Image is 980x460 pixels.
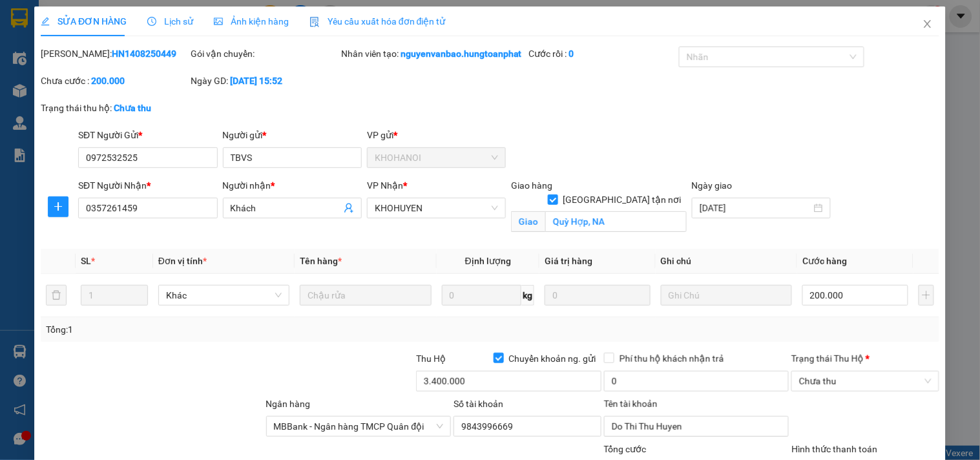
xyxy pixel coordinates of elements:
[147,16,193,26] span: Lịch sử
[166,286,282,305] span: Khác
[191,74,339,88] div: Ngày GD:
[147,17,156,26] span: clock-circle
[614,351,729,366] span: Phí thu hộ khách nhận trả
[48,196,68,217] button: plus
[114,103,151,113] b: Chưa thu
[521,285,534,306] span: kg
[604,444,647,454] span: Tổng cước
[454,399,503,409] label: Số tài khoản
[191,47,339,61] div: Gói vận chuyển:
[656,249,797,274] th: Ghi chú
[72,64,293,80] li: Hotline: 0932685789
[802,256,847,266] span: Cước hàng
[454,416,601,437] input: Số tài khoản
[48,202,68,212] span: plus
[919,285,934,306] button: plus
[120,15,244,31] b: Hưng Toàn Phát
[78,128,217,142] div: SĐT Người Gửi
[223,178,362,193] div: Người nhận
[72,32,293,64] li: 115 Hà Huy Tập, thị trấn [GEOGRAPHIC_DATA], [GEOGRAPHIC_DATA]
[16,16,81,81] img: logo.jpg
[344,203,354,213] span: user-add
[309,17,320,27] img: icon
[546,211,687,232] input: Giao tận nơi
[214,17,223,26] span: picture
[41,47,188,61] div: [PERSON_NAME]:
[121,83,242,99] b: Gửi khách hàng
[81,256,91,266] span: SL
[545,285,651,306] input: 0
[223,128,362,142] div: Người gửi
[700,201,811,215] input: Ngày giao
[367,180,403,191] span: VP Nhận
[545,256,592,266] span: Giá trị hàng
[791,351,939,366] div: Trạng thái Thu Hộ
[375,198,498,218] span: KHOHUYEN
[309,16,446,26] span: Yêu cầu xuất hóa đơn điện tử
[41,101,226,115] div: Trạng thái thu hộ:
[661,285,792,306] input: Ghi Chú
[791,444,877,454] label: Hình thức thanh toán
[78,178,217,193] div: SĐT Người Nhận
[416,353,446,364] span: Thu Hộ
[41,17,50,26] span: edit
[465,256,511,266] span: Định lượng
[46,322,379,337] div: Tổng: 1
[41,74,188,88] div: Chưa cước :
[923,19,933,29] span: close
[569,48,574,59] b: 0
[266,399,311,409] label: Ngân hàng
[529,47,676,61] div: Cước rồi :
[604,416,789,437] input: Tên tài khoản
[214,16,289,26] span: Ảnh kiện hàng
[341,47,526,61] div: Nhân viên tạo:
[231,76,283,86] b: [DATE] 15:52
[91,76,125,86] b: 200.000
[300,256,342,266] span: Tên hàng
[158,256,207,266] span: Đơn vị tính
[300,285,431,306] input: VD: Bàn, Ghế
[274,417,444,436] span: MBBank - Ngân hàng TMCP Quân đội
[799,371,931,391] span: Chưa thu
[367,128,506,142] div: VP gửi
[692,180,733,191] label: Ngày giao
[401,48,522,59] b: nguyenvanbao.hungtoanphat
[604,399,658,409] label: Tên tài khoản
[512,211,546,232] span: Giao
[910,6,946,43] button: Close
[504,351,601,366] span: Chuyển khoản ng. gửi
[558,193,687,207] span: [GEOGRAPHIC_DATA] tận nơi
[46,285,67,306] button: delete
[112,48,176,59] b: HN1408250449
[375,148,498,167] span: KHOHANOI
[512,180,553,191] span: Giao hàng
[41,16,127,26] span: SỬA ĐƠN HÀNG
